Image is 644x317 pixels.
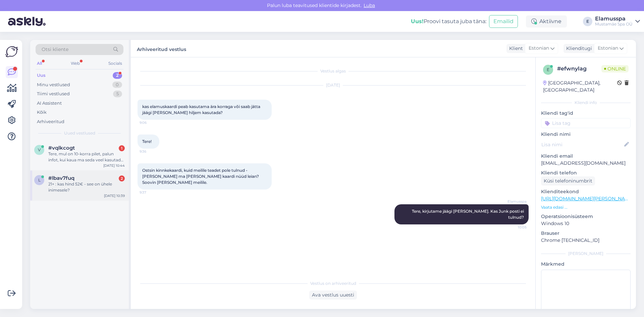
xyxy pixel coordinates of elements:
div: Minu vestlused [37,82,70,88]
div: Socials [107,59,123,68]
span: Ostsin kinnkekaardi, kuid meilile teadet pole tulnud - [PERSON_NAME] ma [PERSON_NAME] kaardi nüüd... [142,168,260,185]
div: All [36,59,43,68]
span: Elamusspa [501,199,527,204]
span: Vestlus on arhiveeritud [310,280,356,286]
div: Web [69,59,81,68]
div: 0 [112,82,122,88]
div: Mustamäe Spa OÜ [595,21,633,27]
div: [DATE] [138,82,529,88]
span: l [38,177,41,182]
div: E [583,17,592,26]
span: Tere! [142,139,152,144]
input: Lisa tag [541,118,631,128]
div: Küsi telefoninumbrit [541,176,595,186]
p: Klienditeekond [541,188,631,195]
a: ElamusspaMustamäe Spa OÜ [595,16,640,27]
a: [URL][DOMAIN_NAME][PERSON_NAME] [541,196,634,202]
div: Klient [506,45,523,52]
span: #lbav7fuq [48,175,74,181]
div: Ava vestlus uuesti [309,290,357,300]
p: Kliendi nimi [541,131,631,138]
div: 1 [119,145,125,151]
div: Kõik [37,109,47,116]
div: [GEOGRAPHIC_DATA], [GEOGRAPHIC_DATA] [543,80,617,94]
div: 5 [113,91,122,97]
span: Luba [362,2,377,8]
div: Vestlus algas [138,68,529,74]
div: [DATE] 10:44 [103,163,125,168]
div: Klienditugi [563,45,592,52]
span: Estonian [598,45,618,52]
span: 9:06 [140,120,165,125]
p: Kliendi telefon [541,169,631,176]
span: Online [601,65,629,72]
p: Vaata edasi ... [541,204,631,210]
span: Uued vestlused [64,130,95,136]
div: AI Assistent [37,100,62,107]
p: Kliendi tag'id [541,110,631,117]
p: Chrome [TECHNICAL_ID] [541,237,631,244]
span: v [38,147,41,152]
p: [EMAIL_ADDRESS][DOMAIN_NAME] [541,160,631,167]
span: e [547,67,549,72]
label: Arhiveeritud vestlus [137,44,186,53]
div: Elamusspa [595,16,633,21]
span: Estonian [529,45,549,52]
p: Kliendi email [541,153,631,160]
div: Kliendi info [541,100,631,106]
div: Tere, mul on 10-korra pilet, palun infot, kui kaua ma seda veel kasutada saan. Minu ik 46312302225 [48,151,125,163]
p: Brauser [541,230,631,237]
span: 10:05 [501,225,527,230]
span: 9:36 [140,149,165,154]
div: 21+ : kas hind 52€ - see on ühele inimesele? [48,181,125,193]
span: 9:37 [140,190,165,195]
div: 2 [119,175,125,181]
p: Windows 10 [541,220,631,227]
div: Proovi tasuta juba täna: [411,17,486,25]
span: Otsi kliente [42,46,68,53]
div: # efwnylag [557,65,601,73]
b: Uus! [411,18,424,24]
span: kas elamuskaardi peab kasutama ära korraga või saab jätta jäägi [PERSON_NAME] hiljem kasutada? [142,104,261,115]
div: 2 [113,72,122,79]
button: Emailid [489,15,518,28]
p: Märkmed [541,261,631,268]
span: #vqlkcogt [48,145,75,151]
div: Uus [37,72,46,79]
img: Askly Logo [5,45,18,58]
div: [PERSON_NAME] [541,251,631,257]
span: Tere, kirjutame jäägi [PERSON_NAME]. Kas Junk posti ei tulnud? [412,209,525,220]
div: [DATE] 10:39 [104,193,125,198]
div: Aktiivne [526,15,567,28]
div: Arhiveeritud [37,118,64,125]
input: Lisa nimi [541,141,623,148]
div: Tiimi vestlused [37,91,70,97]
p: Operatsioonisüsteem [541,213,631,220]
